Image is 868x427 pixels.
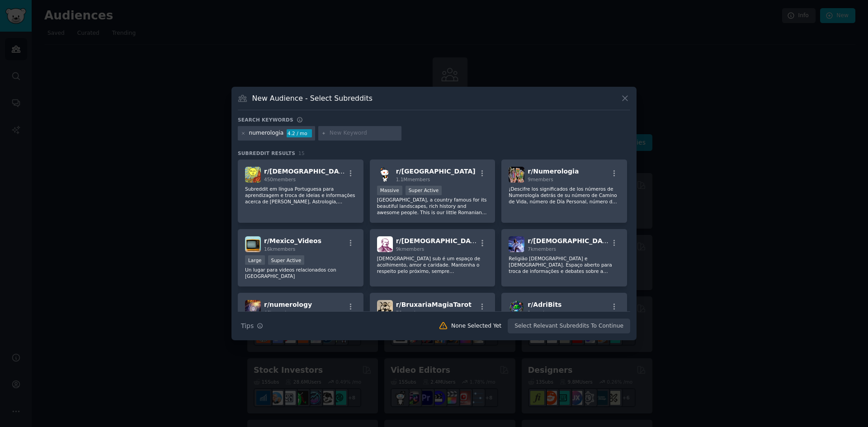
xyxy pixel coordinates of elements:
[287,129,312,137] div: 4.2 / mo
[396,301,472,308] span: r/ BruxariaMagiaTarot
[396,310,425,315] span: 78 members
[264,301,312,308] span: r/ numerology
[377,186,402,195] div: Massive
[330,129,398,137] input: New Keyword
[406,186,442,195] div: Super Active
[245,167,261,183] img: tarotesoterismo
[396,168,476,175] span: r/ [GEOGRAPHIC_DATA]
[249,129,284,137] div: numerologia
[238,117,293,123] h3: Search keywords
[377,236,393,252] img: Espiritismo
[245,186,356,205] p: Subreddit em língua Portuguesa para aprendizagem e troca de ideias e informações acerca de [PERSO...
[264,168,350,175] span: r/ [DEMOGRAPHIC_DATA]
[298,150,305,156] span: 15
[451,322,501,330] div: None Selected Yet
[509,167,524,183] img: Numerologia
[377,167,393,183] img: Romania
[528,237,613,244] span: r/ [DEMOGRAPHIC_DATA]
[509,255,620,274] p: Religião [DEMOGRAPHIC_DATA] e [DEMOGRAPHIC_DATA]. Espaço aberto para troca de informações e debat...
[528,310,553,315] span: 1 members
[377,300,393,316] img: BruxariaMagiaTarot
[528,246,556,252] span: 7k members
[245,255,265,265] div: Large
[509,300,524,316] img: AdriBits
[241,321,254,331] span: Tips
[377,197,488,216] p: [GEOGRAPHIC_DATA], a country famous for its beautiful landscapes, rich history and awesome people...
[268,255,305,265] div: Super Active
[264,237,321,244] span: r/ Mexico_Videos
[252,94,373,103] h3: New Audience - Select Subreddits
[264,310,295,315] span: 46k members
[245,236,261,252] img: Mexico_Videos
[396,177,430,182] span: 1.1M members
[509,236,524,252] img: Umbanda
[528,301,561,308] span: r/ AdriBits
[245,267,356,279] p: Un lugar para videos relacionados con [GEOGRAPHIC_DATA]
[238,150,295,156] span: Subreddit Results
[396,237,482,244] span: r/ [DEMOGRAPHIC_DATA]
[238,318,266,334] button: Tips
[528,168,579,175] span: r/ Numerologia
[509,186,620,205] p: ¡Descifre los significados de los números de Numerología detrás de su número de Camino de Vida, n...
[377,255,488,274] p: [DEMOGRAPHIC_DATA] sub é um espaço de acolhimento, amor e caridade. Mantenha o respeito pelo próx...
[264,246,295,252] span: 16k members
[264,177,296,182] span: 450 members
[396,246,425,252] span: 9k members
[528,177,553,182] span: 9 members
[245,300,261,316] img: numerology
